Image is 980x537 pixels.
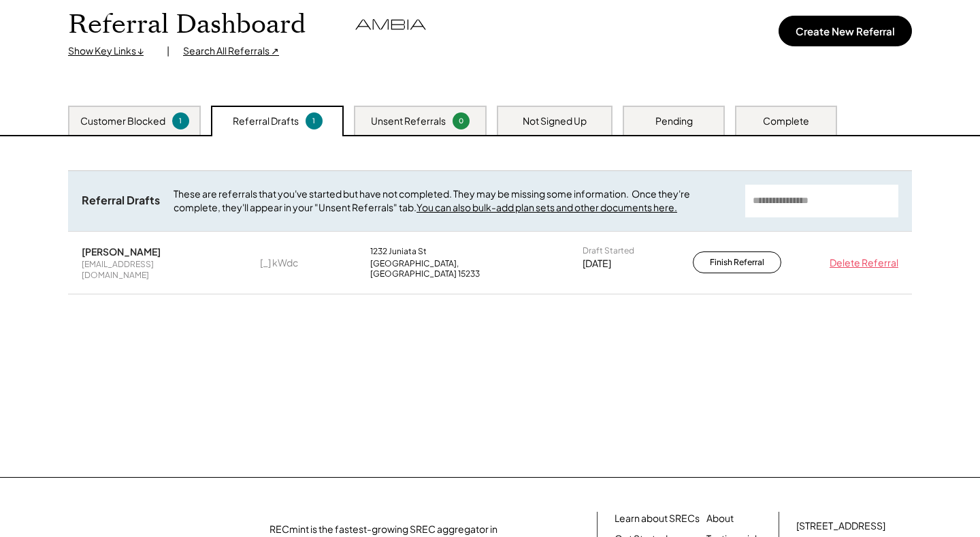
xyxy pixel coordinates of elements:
div: 1232 Juniata St [370,246,427,257]
div: [_] kWdc [260,256,328,270]
div: 1 [308,116,321,126]
button: Finish Referral [693,251,781,273]
a: You can also bulk-add plan sets and other documents here. [416,201,677,213]
div: Draft Started [583,245,634,256]
div: [GEOGRAPHIC_DATA], [GEOGRAPHIC_DATA] 15233 [370,258,540,279]
div: Unsent Referrals [371,114,446,128]
a: About [706,512,734,525]
div: Show Key Links ↓ [68,44,153,58]
div: Referral Drafts [233,114,299,128]
div: 1 [174,116,187,126]
div: Complete [763,114,809,128]
div: [PERSON_NAME] [82,245,161,258]
img: ambia-solar.svg [353,18,428,32]
div: [EMAIL_ADDRESS][DOMAIN_NAME] [82,259,218,280]
div: Customer Blocked [80,114,165,128]
div: [STREET_ADDRESS] [796,519,885,533]
button: Create New Referral [779,16,912,46]
div: These are referrals that you've started but have not completed. They may be missing some informat... [174,187,732,214]
div: Search All Referrals ↗ [183,44,279,58]
div: [DATE] [583,257,611,271]
h1: Referral Dashboard [68,9,306,41]
div: 0 [455,116,468,126]
div: Not Signed Up [523,114,587,128]
div: Delete Referral [823,256,898,270]
a: Learn about SRECs [615,512,700,525]
div: Referral Drafts [82,194,160,208]
div: | [167,44,169,58]
div: Pending [655,114,693,128]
